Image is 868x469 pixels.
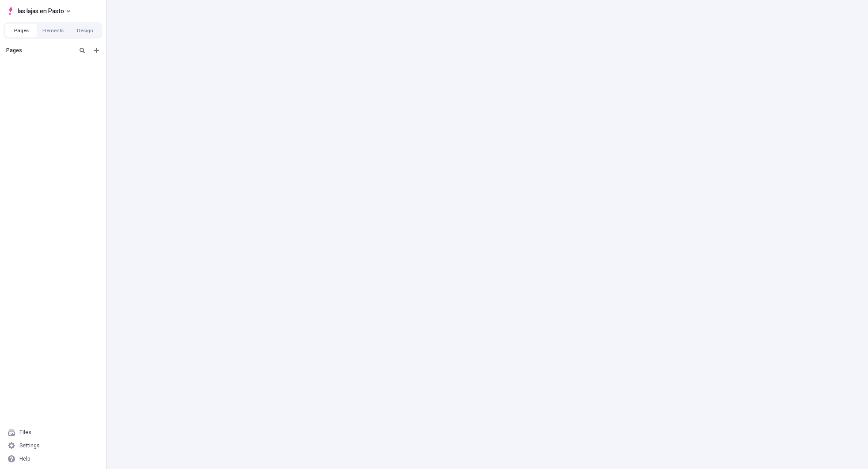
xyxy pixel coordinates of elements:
[91,45,102,56] button: Add new
[6,47,73,54] div: Pages
[37,24,69,37] button: Elements
[19,429,31,436] div: Files
[4,4,74,18] button: Select site
[69,24,101,37] button: Design
[19,442,40,449] div: Settings
[5,24,37,37] button: Pages
[19,455,30,462] div: Help
[18,6,64,16] span: las lajas en Pasto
